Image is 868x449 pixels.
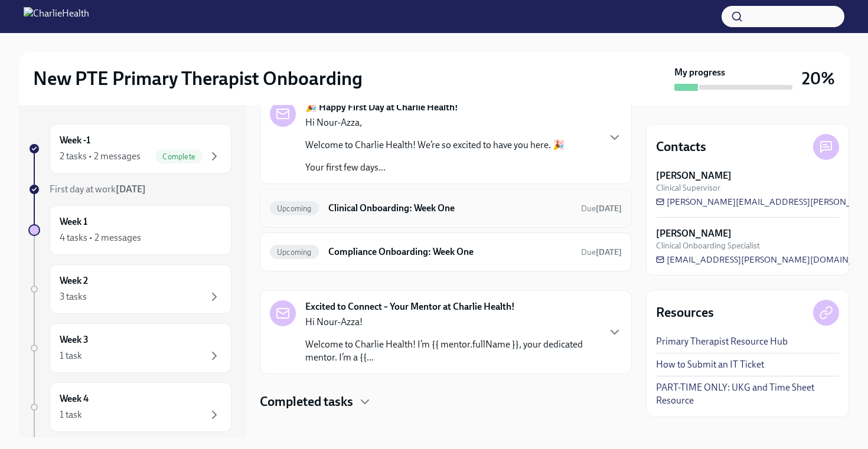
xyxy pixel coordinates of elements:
h6: Week -1 [60,134,90,147]
h4: Resources [656,304,714,322]
p: Hi Nour-Azza! [305,316,598,329]
a: Week 14 tasks • 2 messages [28,205,231,255]
a: Week 31 task [28,323,231,373]
h6: Week 1 [60,215,87,228]
h6: Week 2 [60,274,88,287]
strong: My progress [674,66,725,79]
span: Upcoming [270,204,319,213]
div: 3 tasks [60,290,87,303]
h4: Contacts [656,138,706,156]
span: October 11th, 2025 10:00 [581,203,622,214]
strong: [DATE] [116,183,146,195]
a: UpcomingCompliance Onboarding: Week OneDue[DATE] [270,242,622,261]
a: Week -12 tasks • 2 messagesComplete [28,124,231,173]
span: Clinical Supervisor [656,182,720,194]
a: How to Submit an IT Ticket [656,358,764,371]
div: 1 task [60,408,82,421]
strong: 🎉 Happy First Day at Charlie Health! [305,101,458,114]
span: Due [581,247,622,257]
div: Completed tasks [260,393,632,411]
div: 2 tasks • 2 messages [60,150,141,163]
p: Hi Nour-Azza, [305,116,564,129]
a: Week 41 task [28,382,231,432]
h6: Compliance Onboarding: Week One [328,245,572,258]
div: 1 task [60,349,82,362]
p: Welcome to Charlie Health! I’m {{ mentor.fullName }}, your dedicated mentor. I’m a {{... [305,338,598,364]
p: Welcome to Charlie Health! We’re so excited to have you here. 🎉 [305,139,564,152]
strong: [DATE] [596,204,622,214]
span: Due [581,204,622,214]
strong: [PERSON_NAME] [656,227,732,240]
h6: Week 3 [60,333,89,346]
a: PART-TIME ONLY: UKG and Time Sheet Resource [656,381,839,407]
span: First day at work [50,183,146,195]
h6: Clinical Onboarding: Week One [328,202,572,215]
span: Complete [155,152,203,161]
a: UpcomingClinical Onboarding: Week OneDue[DATE] [270,199,622,218]
h6: Week 4 [60,392,89,405]
strong: Excited to Connect – Your Mentor at Charlie Health! [305,300,515,313]
h2: New PTE Primary Therapist Onboarding [33,67,363,90]
span: Clinical Onboarding Specialist [656,240,760,251]
strong: [PERSON_NAME] [656,169,732,182]
a: First day at work[DATE] [28,183,231,196]
a: Primary Therapist Resource Hub [656,335,788,348]
span: October 11th, 2025 10:00 [581,247,622,258]
img: CharlieHealth [24,7,89,26]
h3: 20% [802,68,835,89]
div: 4 tasks • 2 messages [60,231,141,244]
span: Upcoming [270,248,319,257]
h4: Completed tasks [260,393,353,411]
p: Your first few days... [305,161,564,174]
strong: [DATE] [596,247,622,257]
a: Week 23 tasks [28,264,231,314]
